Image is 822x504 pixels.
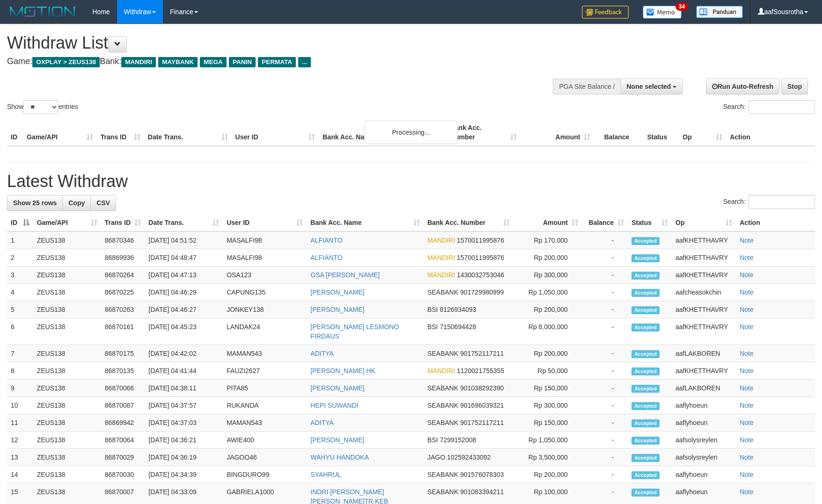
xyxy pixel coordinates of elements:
[33,466,101,483] td: ZEUS138
[33,318,101,345] td: ZEUS138
[101,466,145,483] td: 86870030
[675,2,688,11] span: 34
[96,199,110,207] span: CSV
[121,57,156,67] span: MANDIRI
[672,449,736,466] td: aafsolysreylen
[514,397,582,414] td: Rp 300,000
[7,57,539,66] h4: Game: Bank:
[447,119,521,146] th: Bank Acc. Number
[7,380,33,397] td: 9
[582,249,628,266] td: -
[723,195,815,209] label: Search:
[68,199,85,207] span: Copy
[23,119,97,146] th: Game/API
[7,34,539,52] h1: Withdraw List
[514,362,582,380] td: Rp 50,000
[621,79,683,94] button: None selected
[101,214,145,231] th: Trans ID: activate to sort column ascending
[582,214,628,231] th: Balance: activate to sort column ascending
[631,367,660,375] span: Accepted
[631,402,660,410] span: Accepted
[460,488,504,496] span: Copy 901083394211 to clipboard
[440,306,476,313] span: Copy 8126934093 to clipboard
[298,57,311,67] span: ...
[310,384,364,392] a: [PERSON_NAME]
[310,306,364,313] a: [PERSON_NAME]
[672,362,736,380] td: aafKHETTHAVRY
[427,350,458,357] span: SEABANK
[672,231,736,249] td: aafKHETTHAVRY
[101,414,145,432] td: 86869942
[145,266,223,284] td: [DATE] 04:47:13
[200,57,227,67] span: MEGA
[7,231,33,249] td: 1
[514,214,582,231] th: Amount: activate to sort column ascending
[631,437,660,445] span: Accepted
[672,345,736,362] td: aafLAKBOREN
[631,489,660,497] span: Accepted
[631,272,660,280] span: Accepted
[7,318,33,345] td: 6
[145,301,223,318] td: [DATE] 04:46:27
[13,199,57,207] span: Show 25 rows
[582,414,628,432] td: -
[631,454,660,462] span: Accepted
[672,414,736,432] td: aaflyhoeun
[33,231,101,249] td: ZEUS138
[740,454,754,461] a: Note
[101,318,145,345] td: 86870161
[460,384,504,392] span: Copy 901038292390 to clipboard
[447,454,491,461] span: Copy 102592433092 to clipboard
[33,284,101,301] td: ZEUS138
[7,449,33,466] td: 13
[631,385,660,393] span: Accepted
[672,214,736,231] th: Op: activate to sort column ascending
[223,449,307,466] td: JAGOO46
[427,237,455,244] span: MANDIRI
[310,419,334,426] a: ADITYA
[158,57,198,67] span: MAYBANK
[672,380,736,397] td: aafLAKBOREN
[672,249,736,266] td: aafKHETTHAVRY
[101,362,145,380] td: 86870135
[740,436,754,444] a: Note
[310,323,399,340] a: [PERSON_NAME] LESMONO FIRDAUS
[33,362,101,380] td: ZEUS138
[631,306,660,314] span: Accepted
[145,345,223,362] td: [DATE] 04:42:02
[440,323,476,331] span: Copy 7150694428 to clipboard
[7,266,33,284] td: 3
[457,271,504,279] span: Copy 1430032753046 to clipboard
[319,119,447,146] th: Bank Acc. Name
[631,350,660,358] span: Accepted
[740,271,754,279] a: Note
[582,449,628,466] td: -
[101,284,145,301] td: 86870225
[427,419,458,426] span: SEABANK
[7,432,33,449] td: 12
[364,121,458,144] div: Processing...
[7,362,33,380] td: 8
[706,79,779,94] a: Run Auto-Refresh
[7,284,33,301] td: 4
[145,432,223,449] td: [DATE] 04:36:21
[749,100,815,114] input: Search:
[427,436,438,444] span: BSI
[7,119,23,146] th: ID
[460,288,504,296] span: Copy 901729980999 to clipboard
[223,266,307,284] td: OSA123
[427,306,438,313] span: BSI
[223,284,307,301] td: CAPUNG135
[582,6,629,19] img: Feedback.jpg
[33,432,101,449] td: ZEUS138
[223,249,307,266] td: MASALFI98
[582,432,628,449] td: -
[33,266,101,284] td: ZEUS138
[223,214,307,231] th: User ID: activate to sort column ascending
[723,100,815,114] label: Search:
[582,362,628,380] td: -
[643,119,679,146] th: Status
[628,214,672,231] th: Status: activate to sort column ascending
[740,306,754,313] a: Note
[101,301,145,318] td: 86870263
